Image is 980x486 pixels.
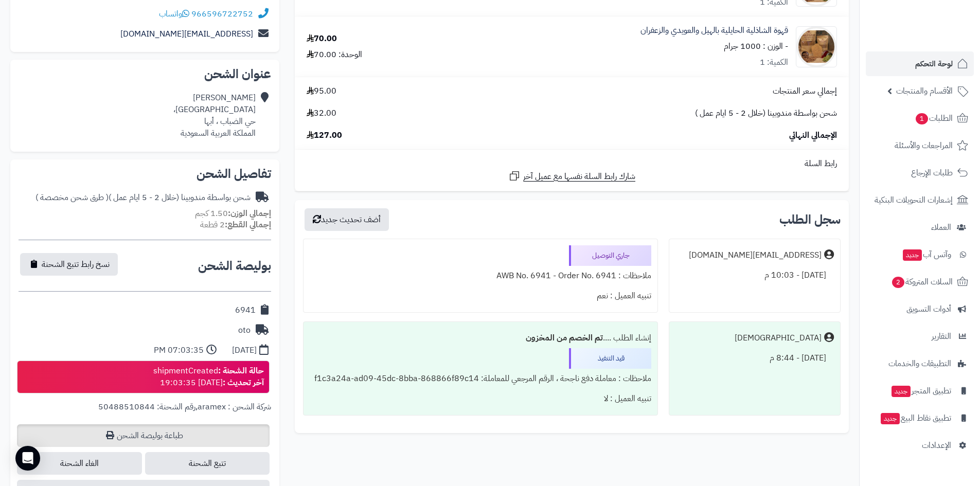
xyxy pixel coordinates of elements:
div: جاري التوصيل [569,245,651,266]
div: الوحدة: 70.00 [307,49,362,61]
small: 2 قطعة [200,219,271,231]
div: Open Intercom Messenger [15,446,40,471]
a: لوحة التحكم [866,51,974,76]
a: التطبيقات والخدمات [866,351,974,376]
span: لوحة التحكم [915,57,953,71]
button: أضف تحديث جديد [305,208,389,231]
span: 1 [916,113,928,124]
span: تطبيق نقاط البيع [880,411,951,425]
span: الأقسام والمنتجات [896,84,953,98]
b: تم الخصم من المخزون [526,332,603,344]
a: أدوات التسويق [866,297,974,321]
span: المراجعات والأسئلة [895,138,953,153]
a: 966596722752 [191,8,253,20]
a: السلات المتروكة2 [866,269,974,294]
a: شارك رابط السلة نفسها مع عميل آخر [508,170,635,183]
div: ملاحظات : معاملة دفع ناجحة ، الرقم المرجعي للمعاملة: f1c3a24a-ad09-45dc-8bba-868866f89c14 [310,369,651,389]
span: طلبات الإرجاع [911,166,953,180]
div: 70.00 [307,33,337,45]
button: نسخ رابط تتبع الشحنة [20,253,118,276]
span: السلات المتروكة [891,275,953,289]
small: 1.50 كجم [195,207,271,220]
a: تتبع الشحنة [145,452,270,475]
strong: إجمالي القطع: [225,219,271,231]
div: [DATE] - 8:44 م [675,348,834,368]
h2: تفاصيل الشحن [19,168,271,180]
div: 07:03:35 PM [154,345,204,356]
a: قهوة الشاذلية الحايلية بالهيل والعويدي والزعفران [640,25,788,37]
a: واتساب [159,8,189,20]
img: logo-2.png [910,28,970,49]
span: الغاء الشحنة [17,452,142,475]
h2: عنوان الشحن [19,68,271,80]
a: طلبات الإرجاع [866,160,974,185]
div: [DEMOGRAPHIC_DATA] [735,332,822,344]
h2: بوليصة الشحن [198,260,271,272]
a: طباعة بوليصة الشحن [17,424,270,447]
a: الإعدادات [866,433,974,458]
span: رقم الشحنة: 50488510844 [98,401,195,413]
div: ملاحظات : AWB No. 6941 - Order No. 6941 [310,266,651,286]
div: قيد التنفيذ [569,348,651,369]
span: العملاء [931,220,951,235]
a: المراجعات والأسئلة [866,133,974,158]
span: شحن بواسطة مندوبينا (خلال 2 - 5 ايام عمل ) [695,107,837,119]
div: , [19,401,271,425]
span: شارك رابط السلة نفسها مع عميل آخر [523,171,635,183]
span: الإعدادات [922,438,951,453]
div: تنبيه العميل : نعم [310,286,651,306]
div: تنبيه العميل : لا [310,389,651,409]
small: - الوزن : 1000 جرام [724,40,788,52]
img: 1704009880-WhatsApp%20Image%202023-12-31%20at%209.42.12%20AM%20(1)-90x90.jpeg [796,26,836,67]
span: ( طرق شحن مخصصة ) [35,191,109,204]
strong: آخر تحديث : [223,376,264,389]
div: oto [238,325,251,336]
span: شركة الشحن : aramex [198,401,271,413]
span: إشعارات التحويلات البنكية [875,193,953,207]
div: [EMAIL_ADDRESS][DOMAIN_NAME] [689,249,822,261]
strong: إجمالي الوزن: [228,207,271,220]
span: 95.00 [307,85,336,97]
span: 2 [892,277,904,288]
div: الكمية: 1 [760,57,788,68]
a: تطبيق نقاط البيعجديد [866,406,974,430]
div: [DATE] - 10:03 م [675,265,834,285]
div: إنشاء الطلب .... [310,328,651,348]
span: 32.00 [307,107,336,119]
span: جديد [903,249,922,261]
span: جديد [881,413,900,424]
div: shipmentCreated [DATE] 19:03:35 [153,365,264,389]
div: شحن بواسطة مندوبينا (خلال 2 - 5 ايام عمل ) [35,192,251,204]
span: التطبيقات والخدمات [888,356,951,371]
div: [DATE] [232,345,257,356]
strong: حالة الشحنة : [218,365,264,377]
a: إشعارات التحويلات البنكية [866,188,974,212]
a: [EMAIL_ADDRESS][DOMAIN_NAME] [120,28,253,40]
a: وآتس آبجديد [866,242,974,267]
span: الإجمالي النهائي [789,130,837,141]
span: وآتس آب [902,247,951,262]
span: جديد [892,386,911,397]
span: أدوات التسويق [906,302,951,316]
span: التقارير [932,329,951,344]
span: الطلبات [915,111,953,125]
div: رابط السلة [299,158,845,170]
a: تطبيق المتجرجديد [866,379,974,403]
a: الطلبات1 [866,106,974,131]
a: العملاء [866,215,974,240]
span: إجمالي سعر المنتجات [773,85,837,97]
a: التقارير [866,324,974,349]
div: 6941 [235,304,256,316]
span: نسخ رابط تتبع الشحنة [42,258,110,271]
div: [PERSON_NAME] [GEOGRAPHIC_DATA]، حي الضباب ، أبها المملكة العربية السعودية [173,92,256,139]
span: تطبيق المتجر [890,384,951,398]
span: 127.00 [307,130,342,141]
h3: سجل الطلب [779,213,841,226]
